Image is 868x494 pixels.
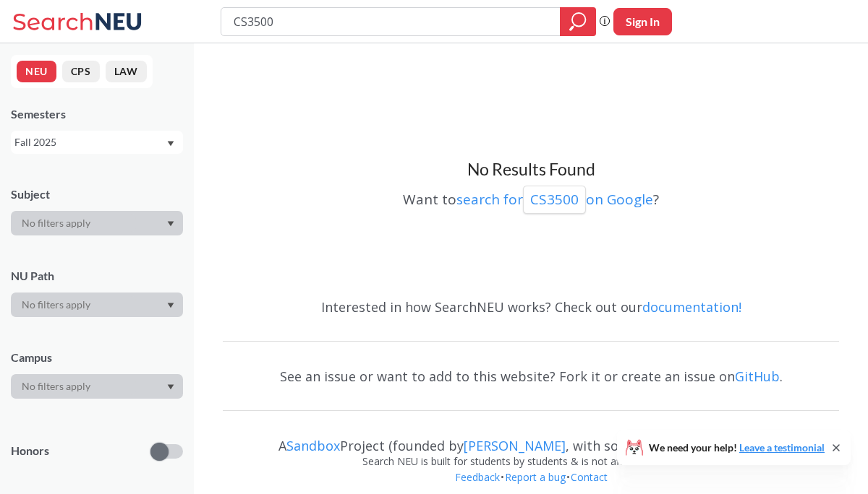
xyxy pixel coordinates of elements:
h3: No Results Found [223,159,839,181]
div: Semesters [11,106,183,122]
a: GitHub [735,368,780,385]
div: Dropdown arrow [11,292,183,317]
div: Dropdown arrow [11,211,183,235]
input: Class, professor, course number, "phrase" [232,9,550,34]
div: Fall 2025 [14,134,166,150]
button: Sign In [613,8,672,35]
svg: Dropdown arrow [167,221,174,227]
div: Fall 2025Dropdown arrow [11,131,183,154]
div: Dropdown arrow [11,374,183,399]
p: CS3500 [530,190,579,209]
a: [PERSON_NAME] [464,437,566,454]
svg: Dropdown arrow [167,303,174,308]
div: Subject [11,186,183,202]
svg: Dropdown arrow [167,384,174,390]
svg: magnifying glass [569,12,587,32]
div: See an issue or want to add to this website? Fork it or create an issue on . [223,355,839,397]
svg: Dropdown arrow [167,141,174,147]
a: Report a bug [504,470,566,484]
a: Sandbox [286,437,340,454]
div: A Project (founded by , with some awesome ) [223,425,839,454]
button: CPS [62,61,100,82]
button: LAW [106,61,147,82]
a: Feedback [454,470,501,484]
div: magnifying glass [560,7,596,36]
div: Want to ? [223,181,839,214]
div: Campus [11,350,183,365]
p: Honors [11,443,49,459]
a: search forCS3500on Google [456,190,653,209]
div: Search NEU is built for students by students & is not affiliated with NEU. [223,454,839,469]
div: Interested in how SearchNEU works? Check out our [223,286,839,328]
span: We need your help! [649,443,825,453]
button: NEU [17,61,56,82]
a: Contact [570,470,608,484]
div: NU Path [11,268,183,284]
a: documentation! [642,298,741,316]
a: Leave a testimonial [739,441,825,454]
